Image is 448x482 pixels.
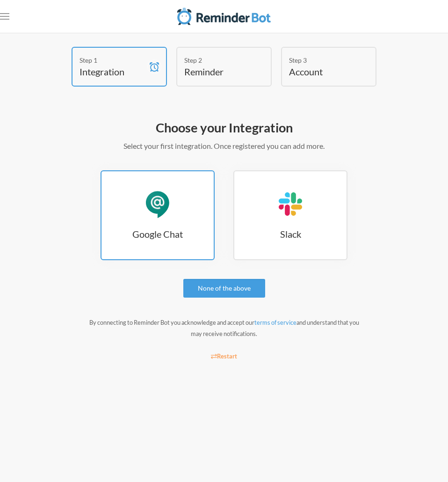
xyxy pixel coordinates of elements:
h3: Google Chat [101,227,214,241]
small: By connecting to Reminder Bot you acknowledge and accept our and understand that you may receive ... [89,319,359,337]
img: Reminder Bot [177,7,271,26]
h4: Reminder [184,65,250,78]
a: None of the above [183,279,265,298]
div: Step 1 [79,55,145,65]
h4: Account [289,65,354,78]
h3: Slack [234,227,347,241]
div: Step 2 [184,55,250,65]
div: Step 3 [289,55,354,65]
a: terms of service [254,319,296,326]
p: Select your first integration. Once registered you can add more. [23,140,425,152]
h2: Choose your Integration [23,119,425,136]
h4: Integration [79,65,145,78]
small: Restart [211,352,237,360]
